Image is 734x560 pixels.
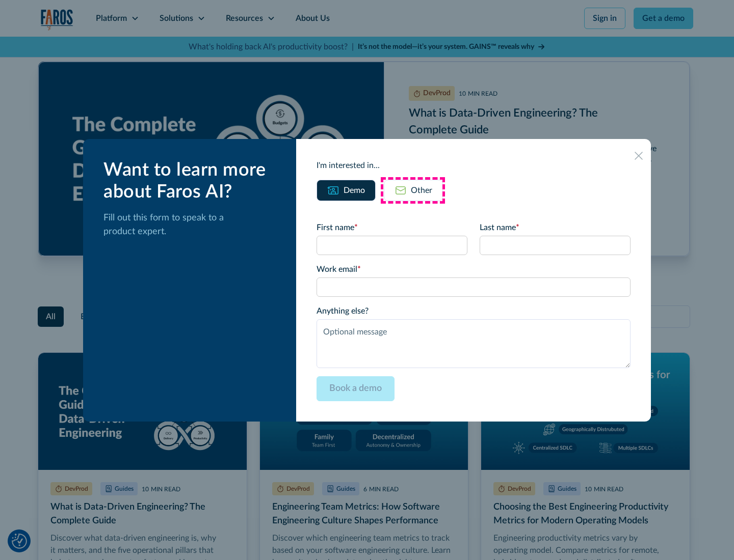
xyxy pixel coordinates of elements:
div: I'm interested in... [317,159,631,172]
label: Work email [317,263,631,275]
div: Demo [344,184,365,197]
form: Email Form [317,221,631,401]
div: Other [411,184,432,197]
label: Last name [480,221,631,234]
label: First name [317,221,467,234]
div: Want to learn more about Faros AI? [103,159,280,203]
p: Fill out this form to speak to a product expert. [103,211,280,239]
input: Book a demo [317,376,395,401]
label: Anything else? [317,305,631,317]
